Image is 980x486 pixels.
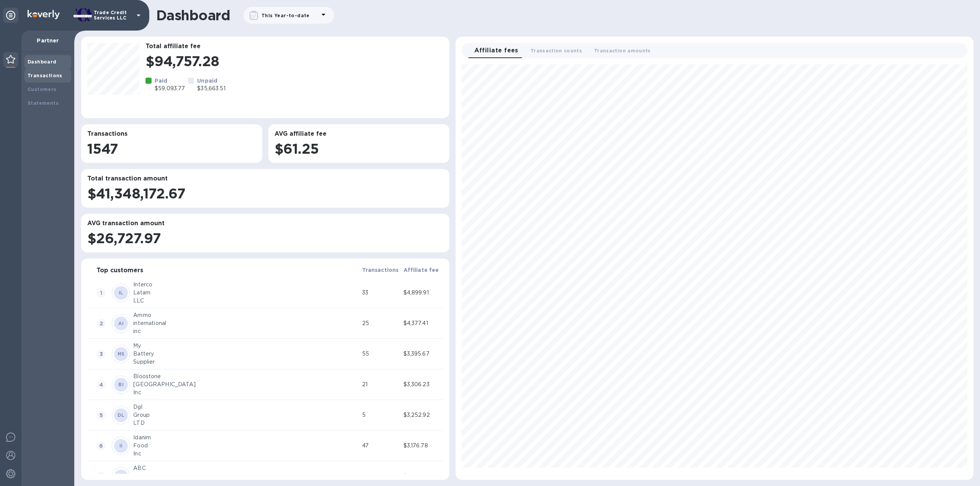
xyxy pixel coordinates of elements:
[145,53,443,69] h1: $94,757.28
[362,319,400,327] div: 25
[133,342,359,350] div: My
[28,59,57,65] b: Dashboard
[403,289,442,297] div: $4,899.91
[531,47,582,55] span: Transaction counts
[261,13,310,18] b: This Year-to-date
[474,45,518,56] span: Affiliate fees
[133,450,359,458] div: Inc
[156,7,230,23] h1: Dashboard
[403,411,442,419] div: $3,252.92
[133,411,359,419] div: Group
[87,141,256,157] h1: 1547
[133,350,359,358] div: Battery
[362,267,399,273] b: Transactions
[96,267,143,274] h3: Top customers
[362,289,400,297] div: 33
[96,349,106,359] span: 3
[362,265,399,275] span: Transactions
[28,86,57,92] b: Customers
[594,47,651,55] span: Transaction amounts
[118,473,124,479] b: AI
[133,281,359,289] div: Interco
[133,358,359,366] div: Supplier
[87,185,443,202] h1: $41,348,172.67
[133,319,359,327] div: international
[133,419,359,427] div: LTD
[274,130,443,138] h3: AVG affiliate fee
[6,55,15,63] img: Partner
[96,319,106,328] span: 2
[403,265,439,275] span: Affiliate fee
[28,37,68,44] p: Partner
[119,443,123,449] b: II
[362,350,400,358] div: 55
[362,442,400,450] div: 47
[133,289,359,297] div: Latam
[133,472,359,480] div: DEALS
[133,372,359,380] div: Bloostone
[403,319,442,327] div: $4,377.41
[87,130,256,138] h3: Transactions
[133,380,359,388] div: [GEOGRAPHIC_DATA]
[403,380,442,388] div: $3,306.23
[96,441,106,450] span: 6
[133,388,359,397] div: Inc
[133,327,359,335] div: inc
[28,10,60,19] img: Logo
[118,382,124,387] b: BI
[96,411,106,420] span: 5
[403,350,442,358] div: $3,395.67
[403,267,439,273] b: Affiliate fee
[87,175,443,182] h3: Total transaction amount
[96,472,106,481] span: 7
[96,380,106,389] span: 4
[28,100,59,106] b: Statements
[133,434,359,442] div: Idanim
[403,472,442,480] div: $3,133.64
[197,77,225,85] p: Unpaid
[118,351,125,357] b: MS
[197,85,225,93] p: $35,663.51
[133,297,359,305] div: LLC
[3,8,18,23] div: Unpin categories
[274,141,443,157] h1: $61.25
[362,380,400,388] div: 21
[155,85,185,93] p: $59,093.77
[145,43,443,50] h3: Total affiliate fee
[87,230,443,246] h1: $26,727.97
[133,311,359,319] div: Ammo
[362,472,400,480] div: 21
[133,442,359,450] div: Food
[133,464,359,472] div: ABC
[362,411,400,419] div: 5
[403,442,442,450] div: $3,176.78
[96,288,106,297] span: 1
[119,290,124,296] b: IL
[133,403,359,411] div: Dgl
[118,320,124,326] b: AI
[118,412,124,418] b: DL
[155,77,185,85] p: Paid
[28,73,62,78] b: Transactions
[94,10,132,21] p: Trade Credit Services LLC
[87,220,443,227] h3: AVG transaction amount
